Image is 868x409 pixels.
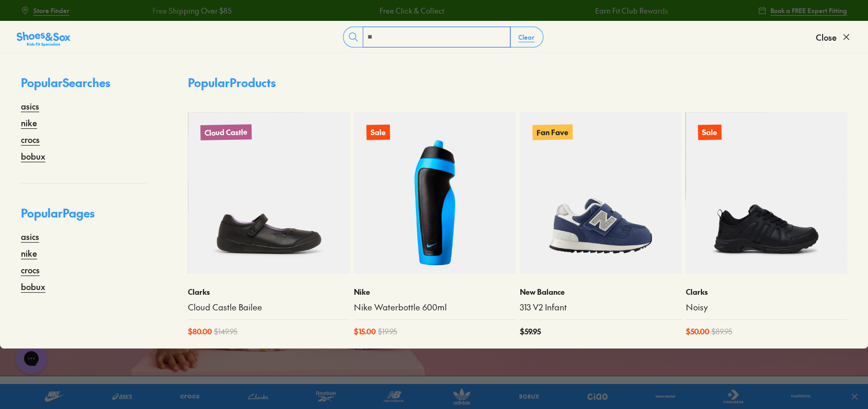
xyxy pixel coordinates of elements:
[214,326,237,337] span: $ 149.95
[685,286,847,297] p: Clarks
[354,302,516,313] a: Nike Waterbottle 600ml
[816,31,837,43] span: Close
[698,125,721,140] p: Sale
[21,1,69,20] a: Store Finder
[21,74,146,100] p: Popular Searches
[188,74,276,91] p: Popular Products
[21,150,45,162] a: bobux
[510,28,543,46] button: Clear
[21,230,39,243] a: asics
[21,133,40,146] a: crocs
[366,125,390,140] p: Sale
[21,247,37,259] a: nike
[33,6,69,15] span: Store Finder
[685,302,847,313] a: Noisy
[21,204,146,230] p: Popular Pages
[188,286,350,297] p: Clarks
[685,326,709,337] span: $ 50.00
[17,31,70,47] img: SNS_Logo_Responsive.svg
[188,302,350,313] a: Cloud Castle Bailee
[532,124,572,140] p: Fan Fave
[378,326,397,337] span: $ 19.95
[354,112,516,274] a: Sale
[816,26,851,49] button: Close
[10,339,52,378] iframe: Gorgias live chat messenger
[21,280,45,293] a: bobux
[21,116,37,129] a: nike
[188,326,212,337] span: $ 80.00
[758,1,847,20] a: Book a FREE Expert Fitting
[520,286,682,297] p: New Balance
[520,326,541,337] span: $ 59.95
[139,5,219,16] a: Free Shipping Over $85
[711,326,732,337] span: $ 89.95
[21,100,39,112] a: asics
[685,112,847,274] a: Sale
[200,124,252,140] p: Cloud Castle
[17,29,70,45] a: Shoes &amp; Sox
[354,326,376,337] span: $ 15.00
[188,112,350,274] a: Cloud Castle
[582,5,655,16] a: Earn Fit Club Rewards
[366,5,431,16] a: Free Click & Collect
[520,302,682,313] a: 313 V2 Infant
[21,263,40,276] a: crocs
[770,6,847,15] span: Book a FREE Expert Fitting
[354,286,516,297] p: Nike
[520,112,682,274] a: Fan Fave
